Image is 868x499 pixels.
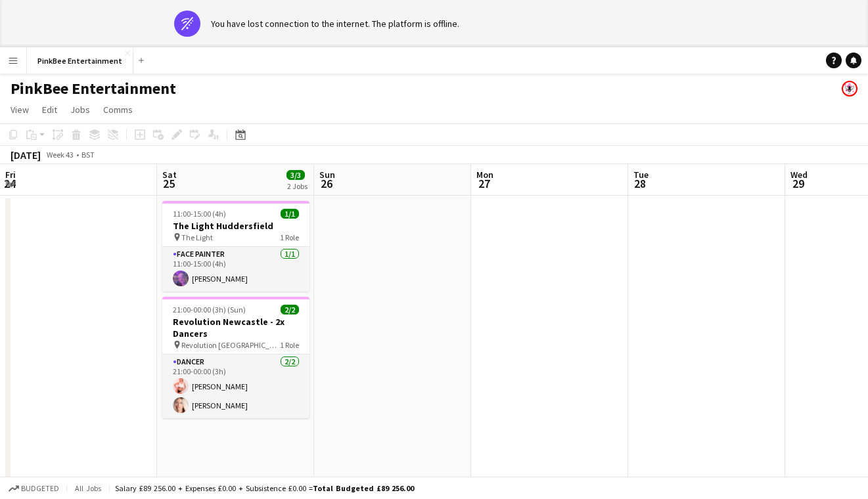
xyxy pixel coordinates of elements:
span: 2/2 [281,305,299,315]
span: 24 [3,176,16,191]
span: Sat [162,169,177,181]
div: 2 Jobs [287,181,308,191]
button: Budgeted [7,481,61,496]
span: Sun [319,169,335,181]
span: Revolution [GEOGRAPHIC_DATA] [181,340,280,350]
a: Edit [37,101,62,118]
span: 3/3 [286,170,305,180]
span: 26 [317,176,335,191]
app-user-avatar: Pink Bee [842,81,857,97]
span: 25 [160,176,177,191]
a: View [5,101,34,118]
span: Budgeted [21,484,59,493]
app-card-role: Dancer2/221:00-00:00 (3h)[PERSON_NAME][PERSON_NAME] [162,355,309,418]
span: Week 43 [43,150,76,160]
span: 1 Role [280,232,299,242]
div: You have lost connection to the internet. The platform is offline. [211,18,459,30]
span: Mon [476,169,493,181]
span: Comms [103,104,133,116]
span: Wed [790,169,808,181]
div: Salary £89 256.00 + Expenses £0.00 + Subsistence £0.00 = [115,483,414,493]
div: [DATE] [11,148,41,162]
app-job-card: 21:00-00:00 (3h) (Sun)2/2Revolution Newcastle - 2x Dancers Revolution [GEOGRAPHIC_DATA]1 RoleDanc... [162,297,309,418]
span: 1 Role [280,340,299,350]
a: Comms [98,101,138,118]
span: View [11,104,29,116]
span: 11:00-15:00 (4h) [173,209,226,219]
span: The Light [181,232,213,242]
app-card-role: Face Painter1/111:00-15:00 (4h)[PERSON_NAME] [162,247,309,292]
app-job-card: 11:00-15:00 (4h)1/1The Light Huddersfield The Light1 RoleFace Painter1/111:00-15:00 (4h)[PERSON_N... [162,201,309,292]
span: 21:00-00:00 (3h) (Sun) [173,305,246,315]
span: Total Budgeted £89 256.00 [313,483,414,493]
span: 1/1 [281,209,299,219]
span: Jobs [70,104,90,116]
span: Fri [5,169,16,181]
span: Edit [42,104,57,116]
h3: Revolution Newcastle - 2x Dancers [162,316,309,339]
span: All jobs [72,483,104,493]
span: 29 [788,176,808,191]
span: 27 [474,176,493,191]
h3: The Light Huddersfield [162,220,309,232]
span: 28 [631,176,649,191]
h1: PinkBee Entertainment [11,79,176,98]
span: Tue [633,169,649,181]
a: Jobs [65,101,95,118]
button: PinkBee Entertainment [27,48,133,74]
div: BST [81,150,95,160]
